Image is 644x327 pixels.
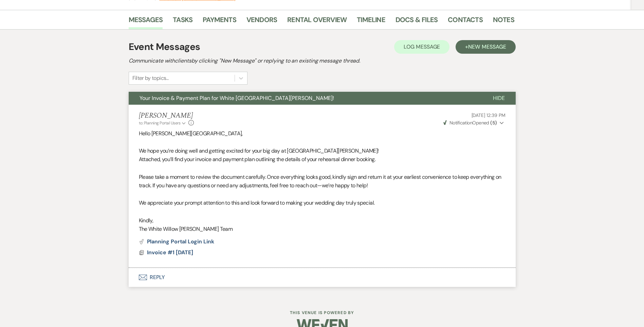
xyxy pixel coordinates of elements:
[448,14,483,29] a: Contacts
[129,92,482,105] button: Your Invoice & Payment Plan for White [GEOGRAPHIC_DATA][PERSON_NAME]!
[139,111,194,120] h5: [PERSON_NAME]
[139,129,505,138] p: Hello [PERSON_NAME][GEOGRAPHIC_DATA],
[472,112,505,118] span: [DATE] 12:39 PM
[147,238,214,245] span: Planning Portal Login Link
[129,40,200,54] h1: Event Messages
[395,14,438,29] a: Docs & Files
[173,14,192,29] a: Tasks
[394,40,449,54] button: Log Message
[147,248,195,257] button: Invoice #1 [DATE]
[132,74,169,82] div: Filter by topics...
[493,94,505,102] span: Hide
[287,14,347,29] a: Rental Overview
[147,249,193,256] span: Invoice #1 [DATE]
[490,120,497,126] strong: ( 5 )
[129,268,516,287] button: Reply
[139,155,505,164] p: Attached, you’ll find your invoice and payment plan outlining the details of your rehearsal dinne...
[493,14,514,29] a: Notes
[139,225,505,234] p: The White Willow [PERSON_NAME] Team
[140,94,334,102] span: Your Invoice & Payment Plan for White [GEOGRAPHIC_DATA][PERSON_NAME]!
[203,14,236,29] a: Payments
[449,120,472,126] span: Notification
[129,57,516,65] h2: Communicate with clients by clicking "New Message" or replying to an existing message thread.
[139,199,505,207] p: We appreciate your prompt attention to this and look forward to making your wedding day truly spe...
[404,43,440,50] span: Log Message
[139,239,214,244] button: Planning Portal Login Link
[357,14,385,29] a: Timeline
[468,43,506,50] span: New Message
[139,147,505,155] p: We hope you’re doing well and getting excited for your big day at [GEOGRAPHIC_DATA][PERSON_NAME]!
[139,173,505,190] p: Please take a moment to review the document carefully. Once everything looks good, kindly sign an...
[443,120,497,126] span: Opened
[129,14,163,29] a: Messages
[139,216,505,225] p: Kindly,
[456,40,515,54] button: +New Message
[442,119,505,126] button: NotificationOpened (5)
[139,120,187,126] button: to: Planning Portal Users
[139,120,181,126] span: to: Planning Portal Users
[482,92,516,105] button: Hide
[246,14,277,29] a: Vendors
